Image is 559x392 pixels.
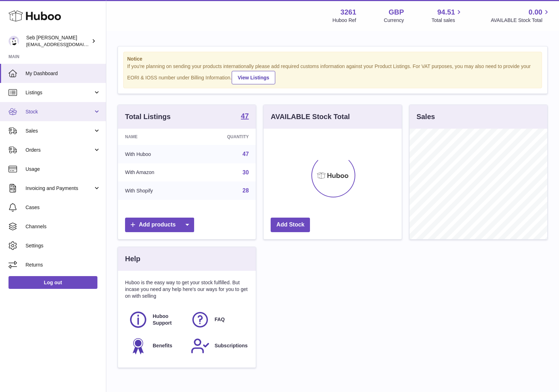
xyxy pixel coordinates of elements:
[26,204,101,211] span: Cases
[153,313,183,326] span: Huboo Support
[125,254,140,264] h3: Help
[431,17,463,24] span: Total sales
[26,89,93,96] span: Listings
[153,342,172,349] span: Benefits
[491,17,550,24] span: AVAILABLE Stock Total
[26,41,104,47] span: [EMAIL_ADDRESS][DOMAIN_NAME]
[243,187,249,194] a: 28
[127,56,538,62] strong: Notice
[271,218,310,232] a: Add Stock
[129,336,183,355] a: Benefits
[26,166,101,173] span: Usage
[129,310,183,329] a: Huboo Support
[26,185,93,192] span: Invoicing and Payments
[215,342,248,349] span: Subscriptions
[437,7,455,17] span: 94.51
[193,129,256,145] th: Quantity
[26,128,93,134] span: Sales
[243,151,249,157] a: 47
[26,223,101,230] span: Channels
[431,7,463,24] a: 94.51 Total sales
[125,218,194,232] a: Add products
[26,262,101,268] span: Returns
[529,7,542,17] span: 0.00
[333,17,356,24] div: Huboo Ref
[26,34,90,48] div: Seb [PERSON_NAME]
[243,169,249,175] a: 30
[215,316,225,323] span: FAQ
[417,112,435,122] h3: Sales
[26,108,93,115] span: Stock
[191,310,245,329] a: FAQ
[389,7,404,17] strong: GBP
[26,70,101,77] span: My Dashboard
[118,145,193,163] td: With Huboo
[241,112,249,121] a: 47
[118,163,193,182] td: With Amazon
[125,112,171,122] h3: Total Listings
[271,112,350,122] h3: AVAILABLE Stock Total
[241,112,249,119] strong: 47
[26,242,101,249] span: Settings
[9,276,97,289] a: Log out
[191,336,245,355] a: Subscriptions
[125,279,249,299] p: Huboo is the easy way to get your stock fulfilled. But incase you need any help here's our ways f...
[340,7,356,17] strong: 3261
[26,147,93,153] span: Orders
[127,63,538,84] div: If you're planning on sending your products internationally please add required customs informati...
[384,17,404,24] div: Currency
[232,71,275,84] a: View Listings
[491,7,550,24] a: 0.00 AVAILABLE Stock Total
[118,129,193,145] th: Name
[9,36,19,46] img: ecom@bravefoods.co.uk
[118,181,193,200] td: With Shopify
